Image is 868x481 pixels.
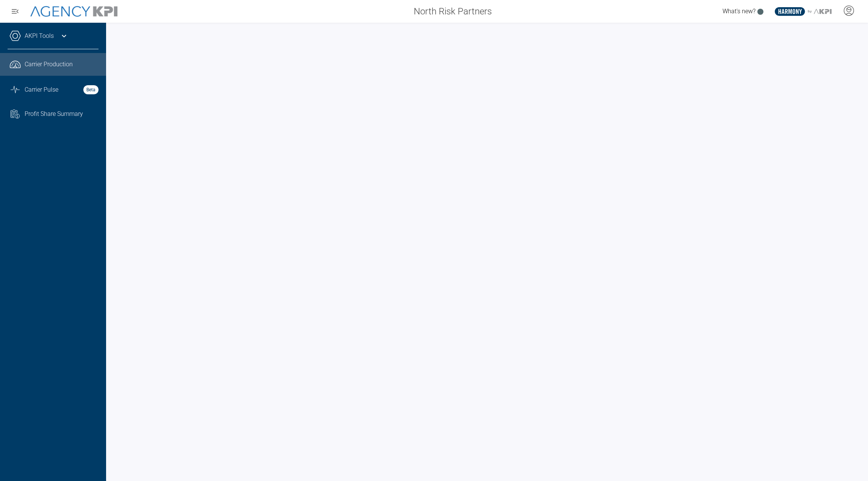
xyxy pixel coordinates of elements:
[723,8,755,15] span: What's new?
[25,31,54,41] a: AKPI Tools
[83,85,99,94] strong: Beta
[25,60,73,69] span: Carrier Production
[25,85,58,94] span: Carrier Pulse
[25,109,83,119] span: Profit Share Summary
[30,6,117,17] img: AgencyKPI
[414,5,492,18] span: North Risk Partners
